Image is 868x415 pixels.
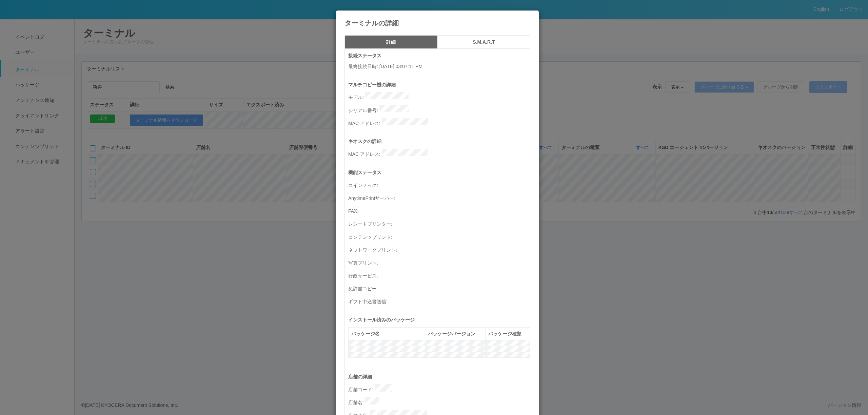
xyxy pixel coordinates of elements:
[437,35,530,49] button: S.M.A.R.T
[348,316,530,324] p: インストール済みのパッケージ
[348,219,530,228] p: レシートプリンター :
[348,169,530,176] p: 機能ステータス
[488,330,527,337] div: パッケージ種類
[440,40,528,45] h5: S.M.A.R.T
[348,105,530,115] p: シリアル番号 :
[348,180,530,189] p: コインメック :
[348,206,530,215] p: FAX :
[348,118,530,127] p: MAC アドレス :
[348,257,530,267] p: 写真プリント :
[348,138,530,145] p: キオスクの詳細
[348,270,530,280] p: 行政サービス :
[348,373,530,380] p: 店舗の詳細
[348,397,530,407] p: 店舗名 :
[348,92,530,101] p: モデル :
[428,330,482,337] div: パッケージバージョン
[348,193,530,202] p: AnytimePrintサーバー :
[348,245,530,254] p: ネットワークプリント :
[344,19,530,27] h4: ターミナルの詳細
[344,35,437,49] button: 詳細
[348,63,530,70] p: 最終接続日時 : [DATE] 03:07:11 PM
[347,40,435,45] h5: 詳細
[348,384,530,394] p: 店舗コード :
[348,149,530,158] p: MAC アドレス :
[348,283,530,293] p: 免許書コピー :
[348,81,530,88] p: マルチコピー機の詳細
[348,52,530,59] p: 接続ステータス
[348,232,530,241] p: コンテンツプリント :
[351,330,422,337] div: パッケージ名
[348,296,530,306] p: ギフト申込書送信 :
